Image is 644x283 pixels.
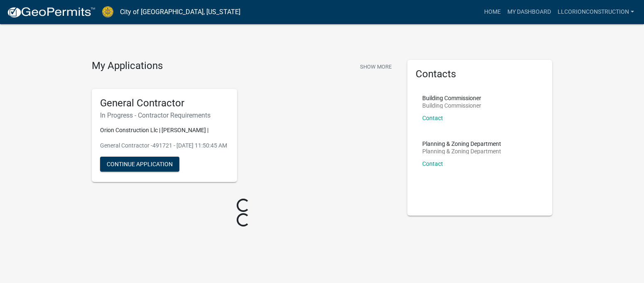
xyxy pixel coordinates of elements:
[504,4,554,20] a: My Dashboard
[554,4,637,20] a: llcorionconstruction
[422,103,481,108] p: Building Commissioner
[422,115,443,121] a: Contact
[100,97,229,109] h5: General Contractor
[100,157,179,172] button: Continue Application
[422,148,501,154] p: Planning & Zoning Department
[422,141,501,147] p: Planning & Zoning Department
[92,60,163,72] h4: My Applications
[481,4,504,20] a: Home
[100,111,229,119] h6: In Progress - Contractor Requirements
[422,95,481,101] p: Building Commissioner
[100,126,229,135] p: Orion Construction Llc | [PERSON_NAME] |
[357,60,395,74] button: Show More
[102,6,113,17] img: City of Jeffersonville, Indiana
[416,68,544,80] h5: Contacts
[100,141,229,150] p: General Contractor -491721 - [DATE] 11:50:45 AM
[422,160,443,167] a: Contact
[120,5,240,19] a: City of [GEOGRAPHIC_DATA], [US_STATE]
